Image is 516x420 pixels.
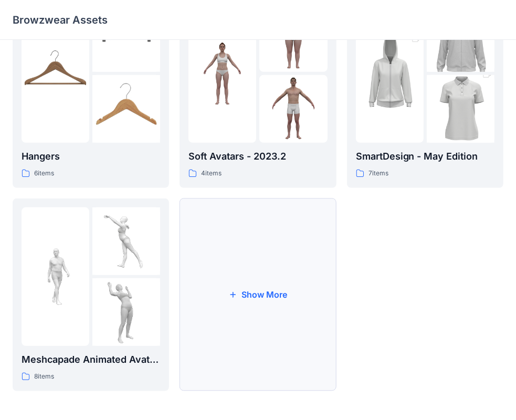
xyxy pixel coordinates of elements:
[356,149,494,164] p: SmartDesign - May Edition
[13,13,108,27] p: Browzwear Assets
[92,207,160,275] img: folder 2
[259,75,327,143] img: folder 3
[22,149,160,164] p: Hangers
[22,39,89,107] img: folder 1
[22,352,160,367] p: Meshcapade Animated Avatars
[201,168,222,179] p: 4 items
[368,168,388,179] p: 7 items
[92,278,160,346] img: folder 3
[427,58,494,160] img: folder 3
[34,168,54,179] p: 6 items
[34,371,54,382] p: 8 items
[188,149,327,164] p: Soft Avatars - 2023.2
[180,198,336,391] button: Show More
[22,243,89,310] img: folder 1
[188,39,256,107] img: folder 1
[13,198,169,391] a: folder 1folder 2folder 3Meshcapade Animated Avatars8items
[92,75,160,143] img: folder 3
[356,23,424,124] img: folder 1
